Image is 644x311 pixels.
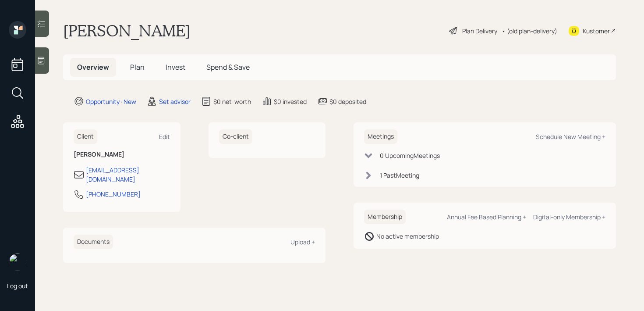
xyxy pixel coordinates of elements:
div: 1 Past Meeting [380,171,419,180]
div: [EMAIL_ADDRESS][DOMAIN_NAME] [86,165,170,184]
div: No active membership [376,232,439,241]
img: retirable_logo.png [9,254,26,271]
div: Annual Fee Based Planning + [447,213,526,221]
h6: Client [74,129,97,144]
div: Set advisor [159,97,191,106]
div: • (old plan-delivery) [502,26,557,36]
div: 0 Upcoming Meeting s [380,151,440,160]
span: Plan [130,62,145,72]
div: $0 net-worth [213,97,251,106]
div: Kustomer [583,26,610,36]
span: Overview [77,62,109,72]
div: Opportunity · New [86,97,136,106]
div: $0 deposited [329,97,366,106]
div: [PHONE_NUMBER] [86,189,141,199]
h1: [PERSON_NAME] [63,21,191,40]
div: Upload + [290,238,315,246]
div: Log out [7,282,28,290]
div: Schedule New Meeting + [536,132,605,141]
h6: Documents [74,235,113,249]
div: $0 invested [274,97,307,106]
div: Edit [159,132,170,141]
div: Plan Delivery [462,26,497,36]
h6: Co-client [219,129,252,144]
h6: Membership [364,210,406,224]
div: Digital-only Membership + [533,213,605,221]
h6: [PERSON_NAME] [74,151,170,158]
span: Spend & Save [206,62,250,72]
span: Invest [166,62,185,72]
h6: Meetings [364,129,397,144]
